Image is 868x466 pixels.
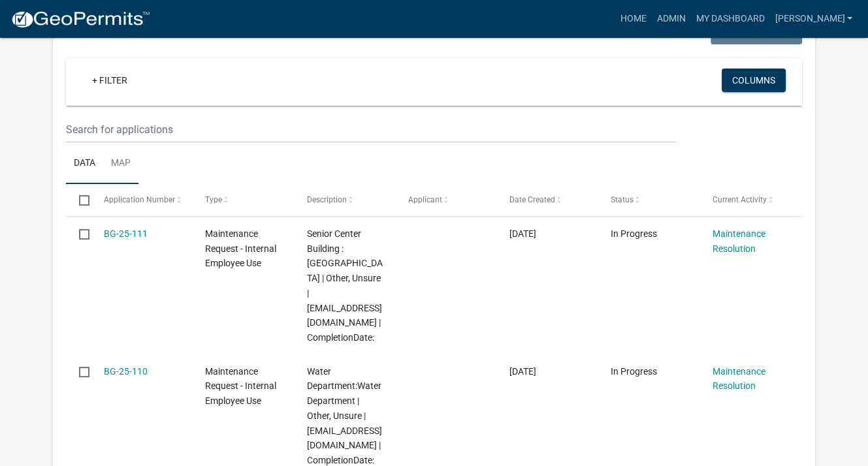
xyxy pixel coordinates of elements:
span: Application Number [104,195,175,204]
datatable-header-cell: Type [193,184,294,215]
a: Data [66,143,103,185]
span: Water Department:Water Department | Other, Unsure | nmcdaniel@madisonco.us | CompletionDate: [306,366,381,466]
a: Home [615,7,651,31]
span: Date Created [509,195,555,204]
span: In Progress [611,366,657,377]
datatable-header-cell: Current Activity [699,184,801,215]
input: Search for applications [66,116,675,143]
a: + Filter [82,69,138,92]
span: Maintenance Request - Internal Employee Use [205,228,276,269]
span: Description [306,195,346,204]
span: In Progress [611,228,657,239]
span: Applicant [408,195,442,204]
button: Columns [722,69,786,92]
a: BG-25-111 [104,228,148,239]
datatable-header-cell: Select [66,184,91,215]
a: Maintenance Resolution [712,228,765,254]
a: My Dashboard [690,7,769,31]
datatable-header-cell: Date Created [497,184,598,215]
a: Maintenance Resolution [712,366,765,392]
datatable-header-cell: Description [294,184,395,215]
a: Admin [651,7,690,31]
datatable-header-cell: Application Number [91,184,193,215]
span: Senior Center Building :Madison County Senior Center | Other, Unsure | nmcdaniel@madisonco.us | C... [306,228,382,343]
span: Maintenance Request - Internal Employee Use [205,366,276,407]
datatable-header-cell: Status [598,184,699,215]
datatable-header-cell: Applicant [396,184,497,215]
span: Type [205,195,222,204]
span: Status [611,195,634,204]
span: Current Activity [712,195,766,204]
a: Map [103,143,138,185]
a: [PERSON_NAME] [769,7,858,31]
a: BG-25-110 [104,366,148,377]
span: 09/18/2025 [509,228,536,239]
span: 09/17/2025 [509,366,536,377]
